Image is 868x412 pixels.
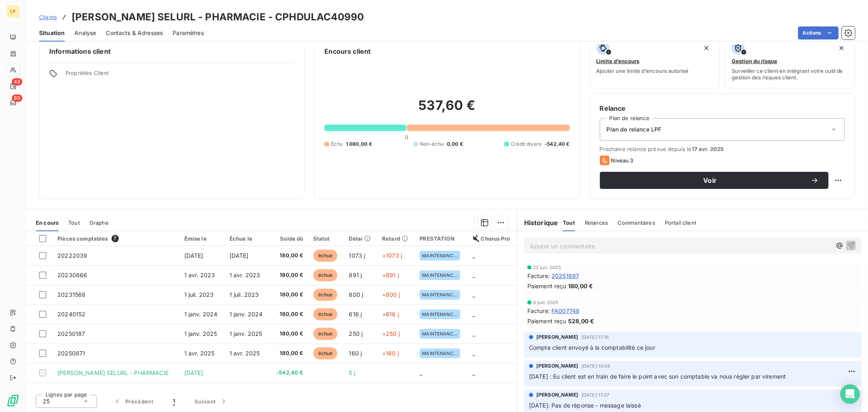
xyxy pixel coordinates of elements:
span: FA007748 [551,307,579,315]
button: Gestion du risqueSurveiller ce client en intégrant votre outil de gestion des risques client. [725,36,855,88]
span: 1 janv. 2025 [230,330,262,337]
h6: Encours client [324,46,371,56]
span: [PERSON_NAME] [536,362,578,370]
button: Actions [798,26,839,39]
span: 528,00 € [568,317,594,325]
span: [DATE] 17:07 [582,392,610,397]
span: Prochaine relance prévue depuis le [600,146,845,152]
div: Chorus Pro [473,235,512,242]
span: 1 juil. 2023 [230,291,259,298]
span: 6 juin 2025 [533,300,559,305]
span: 1 080,00 € [346,140,372,148]
span: Portail client [665,219,696,226]
span: échue [313,347,338,359]
div: Retard [382,235,410,242]
span: -542,40 € [544,140,569,148]
span: MAINTENANCE TRIMESTRIELLE [422,351,458,356]
span: Voir [610,177,811,184]
span: 80 [12,94,22,102]
span: 5 j [349,369,355,376]
span: 20251697 [551,272,579,280]
span: MAINTENANCE TRIMESTRIELLE [422,292,458,297]
span: _ [473,369,475,376]
span: 25 [43,397,50,405]
span: -542,40 € [275,369,304,377]
span: 20231568 [57,291,85,298]
span: 1 avr. 2023 [230,272,260,278]
span: +800 j [382,291,400,298]
span: échue [313,269,338,281]
span: En cours [36,219,59,226]
span: 0,00 € [447,140,463,148]
h6: Informations client [49,46,294,56]
span: 20250187 [57,330,85,337]
span: +616 j [382,311,399,318]
span: [DATE] 17:16 [582,335,609,340]
span: 180,00 € [275,310,304,318]
span: _ [473,291,475,298]
span: 20230866 [57,272,87,278]
span: 180,00 € [275,252,304,260]
span: [DATE] [184,252,203,259]
span: Facture : [527,272,550,280]
span: MAINTENANCE TRIMESTRIELLE [422,331,458,336]
span: 180,00 € [275,271,304,279]
span: +250 j [382,330,400,337]
span: Tout [563,219,575,226]
span: 20240152 [57,311,85,318]
span: Clients [39,14,57,20]
span: Limite d’encours [597,58,640,64]
span: 1 janv. 2024 [184,311,218,318]
h6: Relance [600,103,845,113]
span: échue [313,289,338,301]
span: [PERSON_NAME] [536,391,578,399]
span: _ [420,369,422,376]
span: Commentaires [618,219,655,226]
span: 7 [112,235,119,242]
div: Échue le [230,235,265,242]
span: 1 juil. 2023 [184,291,214,298]
span: +1073 j [382,252,402,259]
button: Voir [600,172,829,189]
span: Niveau 3 [611,157,634,164]
span: Graphe [90,219,109,226]
span: MAINTENANCE TRIMESTRIELLE [422,312,458,317]
span: Ajouter une limite d’encours autorisé [597,68,689,74]
span: Compte client envoyé à la comptabilité ce jour [529,344,655,351]
span: 800 j [349,291,363,298]
span: 250 j [349,330,363,337]
button: Limite d’encoursAjouter une limite d’encours autorisé [590,36,720,88]
span: échue [313,308,338,320]
span: Propriétés Client [66,70,294,81]
span: 1 avr. 2023 [184,272,215,278]
span: 1 [173,397,175,405]
span: Crédit divers [511,140,541,148]
span: 891 j [349,272,362,278]
span: Gestion du risque [732,58,777,64]
span: MAINTENANCE TRIMESTRIELLE [422,253,458,258]
span: _ [473,330,475,337]
span: 20222039 [57,252,87,259]
img: Logo LeanPay [7,394,20,407]
span: Paramètres [173,29,204,37]
div: Solde dû [275,235,304,242]
span: 160 j [349,350,362,357]
span: _ [473,272,475,278]
span: Paiement reçu [527,317,566,325]
span: Analyse [74,29,96,37]
span: [PERSON_NAME] SELURL - PHARMACIE [57,369,168,376]
span: +160 j [382,350,399,357]
span: Tout [68,219,80,226]
span: Plan de relance LPF [607,125,662,134]
span: échue [313,250,338,262]
div: Délai [349,235,373,242]
span: [PERSON_NAME] [536,333,578,341]
span: Contacts & Adresses [106,29,163,37]
a: Clients [39,13,57,21]
button: Suivant [185,393,238,410]
span: _ [473,252,475,259]
span: [DATE]: Pas de réponse - message laissé [529,402,641,409]
span: 20250871 [57,350,85,357]
span: Non-échu [420,140,444,148]
h3: [PERSON_NAME] SELURL - PHARMACIE - CPHDULAC40990 [72,10,364,24]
